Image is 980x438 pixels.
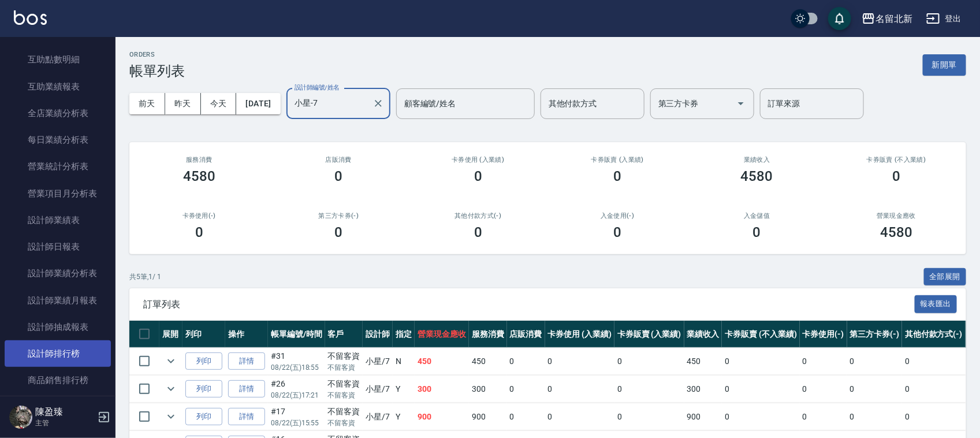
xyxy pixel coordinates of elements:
[35,418,94,428] p: 主管
[753,224,761,240] h3: 0
[800,321,847,348] th: 卡券使用(-)
[5,100,111,127] a: 全店業績分析表
[363,321,393,348] th: 設計師
[268,403,325,430] td: #17
[283,156,395,164] h2: 店販消費
[469,376,507,403] td: 300
[5,207,111,233] a: 設計師業績表
[828,7,851,30] button: save
[162,408,180,425] button: expand row
[236,93,280,114] button: [DATE]
[614,321,684,348] th: 卡券販賣 (入業績)
[393,348,415,375] td: N
[228,380,265,398] a: 詳情
[370,95,386,112] button: Clear
[334,224,342,240] h3: 0
[183,168,215,184] h3: 4580
[613,168,621,184] h3: 0
[545,376,615,403] td: 0
[562,212,674,220] h2: 入金使用(-)
[474,168,482,184] h3: 0
[393,376,415,403] td: Y
[892,168,900,184] h3: 0
[902,376,966,403] td: 0
[614,403,684,430] td: 0
[5,73,111,100] a: 互助業績報表
[9,406,32,429] img: Person
[129,51,185,58] h2: ORDERS
[195,224,203,240] h3: 0
[129,63,185,79] h3: 帳單列表
[162,380,180,398] button: expand row
[271,362,322,373] p: 08/22 (五) 18:55
[5,340,111,367] a: 設計師排行榜
[732,94,750,113] button: Open
[5,314,111,340] a: 設計師抽成報表
[613,224,621,240] h3: 0
[469,403,507,430] td: 900
[847,376,903,403] td: 0
[722,321,799,348] th: 卡券販賣 (不入業績)
[14,10,47,25] img: Logo
[923,54,966,76] button: 新開單
[228,352,265,370] a: 詳情
[268,321,325,348] th: 帳單編號/時間
[847,403,903,430] td: 0
[35,406,94,418] h5: 陳盈臻
[923,59,966,70] a: 新開單
[143,299,915,310] span: 訂單列表
[271,390,322,400] p: 08/22 (五) 17:21
[800,376,847,403] td: 0
[201,93,237,114] button: 今天
[507,321,545,348] th: 店販消費
[701,156,813,164] h2: 業績收入
[328,390,360,400] p: 不留客資
[185,352,222,370] button: 列印
[902,321,966,348] th: 其他付款方式(-)
[415,403,469,430] td: 900
[722,348,799,375] td: 0
[415,321,469,348] th: 營業現金應收
[268,376,325,403] td: #26
[143,156,255,164] h3: 服務消費
[182,321,225,348] th: 列印
[143,212,255,220] h2: 卡券使用(-)
[857,7,917,31] button: 名留北新
[614,348,684,375] td: 0
[268,348,325,375] td: #31
[334,168,342,184] h3: 0
[5,153,111,180] a: 營業統計分析表
[684,403,722,430] td: 900
[545,403,615,430] td: 0
[5,127,111,153] a: 每日業績分析表
[162,352,180,370] button: expand row
[363,403,393,430] td: 小星 /7
[922,8,966,29] button: 登出
[469,348,507,375] td: 450
[228,408,265,426] a: 詳情
[415,376,469,403] td: 300
[5,394,111,421] a: 商品消耗明細
[328,406,360,418] div: 不留客資
[614,376,684,403] td: 0
[159,321,182,348] th: 展開
[5,180,111,207] a: 營業項目月分析表
[875,12,912,26] div: 名留北新
[422,156,534,164] h2: 卡券使用 (入業績)
[847,321,903,348] th: 第三方卡券(-)
[422,212,534,220] h2: 其他付款方式(-)
[225,321,268,348] th: 操作
[295,83,340,92] label: 設計師編號/姓名
[507,403,545,430] td: 0
[902,403,966,430] td: 0
[271,418,322,428] p: 08/22 (五) 15:55
[5,233,111,260] a: 設計師日報表
[469,321,507,348] th: 服務消費
[5,260,111,287] a: 設計師業績分析表
[5,367,111,394] a: 商品銷售排行榜
[185,380,222,398] button: 列印
[507,348,545,375] td: 0
[545,321,615,348] th: 卡券使用 (入業績)
[328,362,360,373] p: 不留客資
[474,224,482,240] h3: 0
